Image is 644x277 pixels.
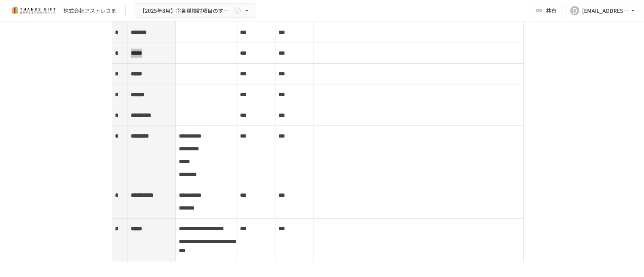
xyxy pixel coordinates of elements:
button: 共有 [531,3,563,18]
button: D[EMAIL_ADDRESS][DOMAIN_NAME] [566,3,641,18]
img: mMP1OxWUAhQbsRWCurg7vIHe5HqDpP7qZo7fRoNLXQh [9,5,57,17]
span: 共有 [546,6,556,15]
button: 【2025年8月】②各種検討項目のすり合わせ/ THANKS GIFTキックオフMTG [135,3,255,18]
div: 株式会社アストレさま [63,7,116,15]
span: 【2025年8月】②各種検討項目のすり合わせ/ THANKS GIFTキックオフMTG [140,6,232,15]
div: [EMAIL_ADDRESS][DOMAIN_NAME] [582,6,629,15]
div: D [570,6,579,15]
